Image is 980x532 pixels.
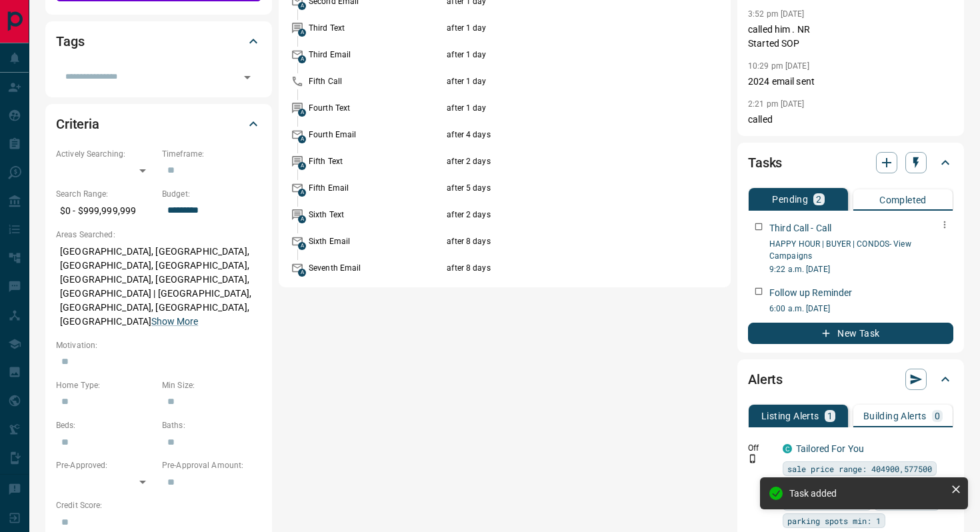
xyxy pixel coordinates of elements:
div: Criteria [56,108,261,140]
span: sale price range: 404900,577500 [787,462,932,475]
h2: Tasks [748,152,782,173]
p: Seventh Email [309,262,443,274]
button: Open [238,68,257,87]
p: Third Email [309,49,443,61]
div: Task added [789,488,945,499]
p: after 4 days [447,129,671,141]
p: Follow up Reminder [769,286,852,300]
p: 3:52 pm [DATE] [748,9,805,19]
p: Third Text [309,22,443,34]
p: after 1 day [447,75,671,87]
p: [GEOGRAPHIC_DATA], [GEOGRAPHIC_DATA], [GEOGRAPHIC_DATA], [GEOGRAPHIC_DATA], [GEOGRAPHIC_DATA], [G... [56,241,261,333]
p: Completed [879,195,927,205]
span: A [298,135,306,143]
p: 9:22 a.m. [DATE] [769,263,953,275]
div: Alerts [748,363,953,395]
span: A [298,242,306,250]
p: after 1 day [447,102,671,114]
div: Tags [56,25,261,57]
span: A [298,109,306,117]
p: 1 [827,411,833,421]
p: 2024 email sent [748,75,953,89]
p: Budget: [162,188,261,200]
p: Timeframe: [162,148,261,160]
h2: Criteria [56,113,99,135]
p: Pending [772,195,808,204]
p: 2 [816,195,821,204]
p: Third Call - Call [769,221,831,235]
p: Actively Searching: [56,148,155,160]
p: 0 [935,411,940,421]
span: A [298,55,306,63]
p: Fifth Text [309,155,443,167]
p: called him . NR Started SOP [748,23,953,51]
p: Sixth Email [309,235,443,247]
button: New Task [748,323,953,344]
p: Fourth Email [309,129,443,141]
p: Baths: [162,419,261,431]
span: A [298,269,306,277]
p: Sixth Text [309,209,443,221]
p: Pre-Approved: [56,459,155,471]
span: A [298,162,306,170]
p: Motivation: [56,339,261,351]
p: called [748,113,953,127]
div: condos.ca [783,444,792,453]
p: Min Size: [162,379,261,391]
p: Home Type: [56,379,155,391]
span: A [298,2,306,10]
span: A [298,29,306,37]
p: Fourth Text [309,102,443,114]
p: Beds: [56,419,155,431]
p: Pre-Approval Amount: [162,459,261,471]
p: Listing Alerts [761,411,819,421]
h2: Alerts [748,369,783,390]
p: Areas Searched: [56,229,261,241]
p: after 5 days [447,182,671,194]
p: 6:00 a.m. [DATE] [769,303,953,315]
p: after 2 days [447,155,671,167]
span: A [298,215,306,223]
p: after 8 days [447,262,671,274]
svg: Push Notification Only [748,454,757,463]
a: Tailored For You [796,443,864,454]
button: Show More [151,315,198,329]
p: after 8 days [447,235,671,247]
p: $0 - $999,999,999 [56,200,155,222]
p: Fifth Email [309,182,443,194]
p: Off [748,442,775,454]
p: Search Range: [56,188,155,200]
h2: Tags [56,31,84,52]
a: HAPPY HOUR | BUYER | CONDOS- View Campaigns [769,239,911,261]
p: Credit Score: [56,499,261,511]
span: A [298,189,306,197]
p: Building Alerts [863,411,927,421]
p: 2:21 pm [DATE] [748,99,805,109]
div: Tasks [748,147,953,179]
p: after 2 days [447,209,671,221]
p: Fifth Call [309,75,443,87]
p: 10:29 pm [DATE] [748,61,809,71]
p: after 1 day [447,49,671,61]
p: after 1 day [447,22,671,34]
